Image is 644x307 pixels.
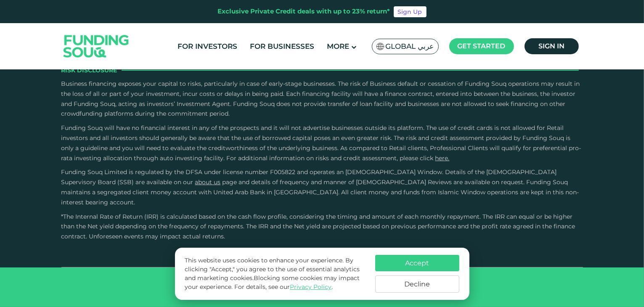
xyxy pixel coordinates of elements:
span: More [327,42,349,50]
span: Get started [458,42,506,50]
a: For Investors [175,40,239,53]
span: Funding Souq Limited is regulated by the DFSA under license number F005822 and operates an [DEMOG... [61,168,557,186]
a: Sign Up [394,6,427,17]
div: Exclusive Private Credit deals with up to 23% return* [218,7,390,16]
button: Accept [375,255,459,271]
span: page [223,178,237,186]
a: Sign in [525,38,579,54]
p: This website uses cookies to enhance your experience. By clicking "Accept," you agree to the use ... [185,256,366,291]
span: Funding Souq will have no financial interest in any of the prospects and it will not advertise bu... [61,124,581,161]
img: SA Flag [376,43,384,50]
span: Global عربي [386,42,434,51]
img: Logo [55,25,138,68]
span: Sign in [538,42,564,50]
p: *The Internal Rate of Return (IRR) is calculated based on the cash flow profile, considering the ... [61,212,583,242]
p: Business financing exposes your capital to risks, particularly in case of early-stage businesses.... [61,79,583,119]
a: here. [435,154,450,162]
span: For details, see our . [234,283,333,291]
a: For Businesses [248,40,316,53]
span: Risk Disclosure [61,66,117,75]
a: Privacy Policy [290,283,331,291]
span: and details of frequency and manner of [DEMOGRAPHIC_DATA] Reviews are available on request. Fundi... [61,178,579,206]
button: Decline [375,275,459,293]
span: Blocking some cookies may impact your experience. [185,274,360,291]
a: About Us [195,178,221,186]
